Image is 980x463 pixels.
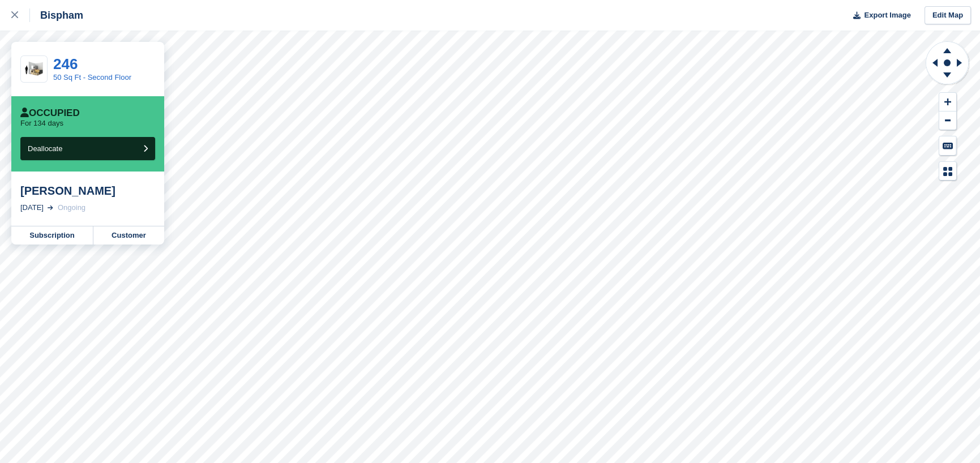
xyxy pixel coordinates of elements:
a: Subscription [11,226,93,245]
button: Zoom Out [939,112,956,130]
p: For 134 days [20,119,63,128]
div: [DATE] [20,202,44,213]
button: Map Legend [939,162,956,181]
img: arrow-right-light-icn-cde0832a797a2874e46488d9cf13f60e5c3a73dbe684e267c42b8395dfbc2abf.svg [48,205,53,210]
div: Ongoing [58,202,85,213]
div: Bispham [30,8,83,22]
a: Edit Map [925,6,971,25]
span: Deallocate [28,144,62,153]
img: 50-sqft-unit%20(4).jpg [21,59,47,79]
button: Deallocate [20,137,155,160]
span: Export Image [864,10,910,21]
a: 50 Sq Ft - Second Floor [53,73,131,82]
a: Customer [93,226,164,245]
button: Export Image [846,6,911,25]
button: Zoom In [939,93,956,112]
div: Occupied [20,108,80,119]
div: [PERSON_NAME] [20,184,155,198]
button: Keyboard Shortcuts [939,136,956,155]
a: 246 [53,55,78,72]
